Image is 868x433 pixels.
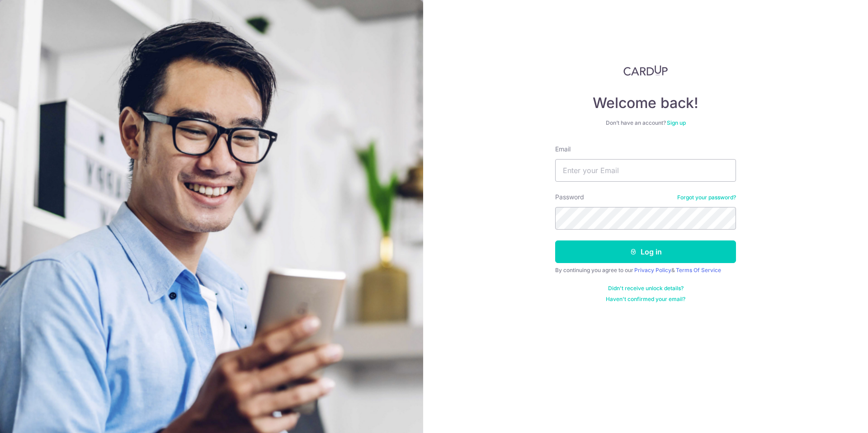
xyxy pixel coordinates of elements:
a: Terms Of Service [676,267,721,273]
button: Log in [555,240,736,263]
label: Email [555,145,571,154]
a: Haven't confirmed your email? [606,296,685,303]
input: Enter your Email [555,159,736,182]
img: CardUp Logo [623,65,668,76]
a: Privacy Policy [634,267,671,273]
label: Password [555,193,584,202]
h4: Welcome back! [555,94,736,112]
div: Don’t have an account? [555,119,736,127]
div: By continuing you agree to our & [555,267,736,274]
a: Sign up [667,119,686,126]
a: Didn't receive unlock details? [608,285,684,292]
a: Forgot your password? [677,194,736,201]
